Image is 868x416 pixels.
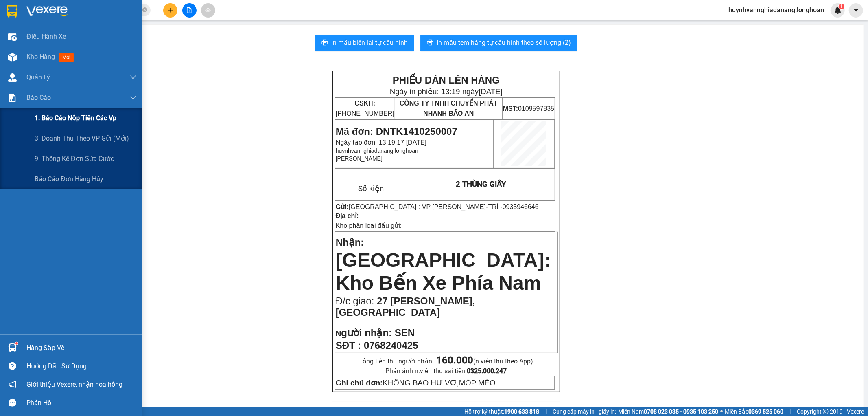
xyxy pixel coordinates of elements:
sup: 1 [839,4,844,9]
span: In mẫu tem hàng tự cấu hình theo số lượng (2) [437,37,571,48]
span: Phản ánh n.viên thu sai tiền: [385,367,507,375]
span: CÔNG TY TNHH CHUYỂN PHÁT NHANH BẢO AN [400,100,498,117]
img: warehouse-icon [8,53,17,62]
span: Báo cáo đơn hàng hủy [35,174,103,184]
button: printerIn mẫu tem hàng tự cấu hình theo số lượng (2) [420,35,577,51]
span: close-circle [142,7,147,14]
span: Mã đơn: DNTK1410250007 [336,126,457,137]
span: huynhvannghiadanang.longhoan [336,147,418,154]
span: Cung cấp máy in - giấy in: [553,407,616,416]
span: 0768240425 [364,340,418,351]
img: warehouse-icon [8,343,17,352]
span: KHÔNG BAO HƯ VỠ,MÓP MÉO [336,379,496,387]
div: Hàng sắp về [26,342,136,354]
div: Phản hồi [26,397,136,409]
span: - [486,203,539,210]
span: 0935946646 [503,203,539,210]
span: plus [168,7,173,13]
strong: 0369 525 060 [748,408,783,415]
span: Giới thiệu Vexere, nhận hoa hồng [26,379,122,390]
img: warehouse-icon [8,73,17,82]
span: Ngày in phiếu: 13:19 ngày [55,16,167,25]
span: 1 [840,4,843,9]
span: printer [427,39,433,47]
sup: 1 [15,342,18,345]
span: message [9,399,16,407]
span: Mã đơn: DNTK1410250007 [3,49,125,60]
span: [PHONE_NUMBER] [3,28,62,42]
span: question-circle [9,362,16,370]
span: | [789,407,791,416]
span: Ngày in phiếu: 13:19 ngày [390,87,503,96]
span: Đ/c giao: [336,295,377,306]
strong: N [336,329,392,338]
span: In mẫu biên lai tự cấu hình [331,37,408,48]
button: plus [163,3,177,18]
span: Quản Lý [26,72,50,82]
img: warehouse-icon [8,33,17,41]
span: Số kiện [358,184,384,193]
span: 3. Doanh Thu theo VP Gửi (mới) [35,133,129,143]
span: down [130,74,136,81]
span: Kho phân loại đầu gửi: [336,222,402,229]
span: aim [205,7,211,13]
span: [PERSON_NAME] [336,155,383,162]
strong: 160.000 [436,354,473,366]
span: | [545,407,547,416]
span: file-add [186,7,192,13]
span: Điều hành xe [26,31,66,42]
button: printerIn mẫu biên lai tự cấu hình [315,35,414,51]
span: [GEOGRAPHIC_DATA] : VP [PERSON_NAME] [349,203,486,210]
span: 2 THÙNG GIẤY [456,180,506,189]
span: [PHONE_NUMBER] [336,100,394,117]
span: caret-down [853,7,860,14]
span: 9. Thống kê đơn sửa cước [35,154,114,164]
span: Kho hàng [26,53,55,61]
span: huynhvannghiadanang.longhoan [722,5,831,15]
img: solution-icon [8,94,17,102]
strong: 0325.000.247 [467,367,507,375]
span: down [130,95,136,101]
span: 27 [PERSON_NAME],[GEOGRAPHIC_DATA] [336,295,475,318]
strong: Ghi chú đơn: [336,379,383,387]
span: Tổng tiền thu người nhận: [359,357,533,365]
strong: 1900 633 818 [504,408,539,415]
span: 1. Báo cáo nộp tiền các vp [35,113,116,123]
strong: PHIẾU DÁN LÊN HÀNG [57,4,164,15]
strong: CSKH: [22,28,43,35]
button: caret-down [849,3,863,18]
span: [DATE] [479,87,503,96]
span: notification [9,381,16,388]
span: SEN [395,327,415,338]
img: icon-new-feature [834,7,842,14]
span: Miền Bắc [725,407,783,416]
span: printer [321,39,328,47]
span: Nhận: [336,237,364,248]
strong: Gửi: [336,203,349,210]
span: ⚪️ [720,410,723,413]
span: Ngày tạo đơn: 13:19:17 [DATE] [336,139,426,146]
span: Miền Nam [618,407,718,416]
strong: CSKH: [354,100,375,107]
span: Hỗ trợ kỹ thuật: [464,407,539,416]
span: 0109597835 [503,105,554,112]
strong: MST: [503,105,518,112]
button: aim [201,3,215,18]
span: close-circle [142,7,147,12]
strong: SĐT : [336,340,361,351]
strong: 0708 023 035 - 0935 103 250 [644,408,718,415]
span: [GEOGRAPHIC_DATA]: Kho Bến Xe Phía Nam [336,249,551,294]
span: CÔNG TY TNHH CHUYỂN PHÁT NHANH BẢO AN [64,28,162,42]
img: logo-vxr [7,5,17,18]
span: copyright [823,409,829,414]
strong: Địa chỉ: [336,212,359,219]
span: gười nhận: [341,327,392,338]
strong: PHIẾU DÁN LÊN HÀNG [393,75,500,86]
span: Báo cáo [26,92,51,103]
div: Hướng dẫn sử dụng [26,360,136,372]
span: (n.viên thu theo App) [436,357,533,365]
span: TRÍ - [488,203,539,210]
button: file-add [182,3,197,18]
span: mới [59,53,74,62]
